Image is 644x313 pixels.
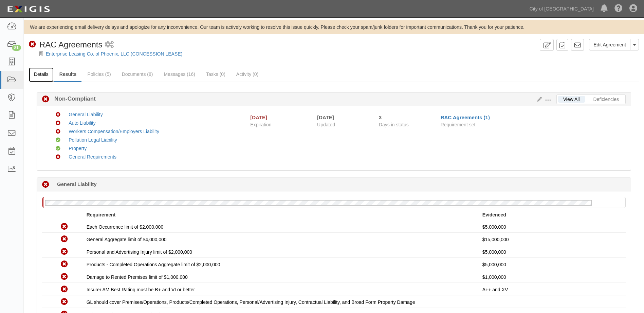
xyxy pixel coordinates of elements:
div: [DATE] [250,114,267,121]
a: General Requirements [69,154,116,160]
i: Non-Compliant [56,112,60,117]
span: Requirement set [441,122,476,127]
a: Deficiencies [588,96,624,103]
a: Pollution Legal Liability [69,137,117,143]
i: Non-Compliant [61,236,68,243]
a: Auto Liability [69,120,95,126]
a: View All [558,96,585,103]
div: We are experiencing email delivery delays and apologize for any inconvenience. Our team is active... [24,24,644,30]
p: $1,000,000 [482,274,621,280]
p: $5,000,000 [482,224,621,230]
a: Edit Agreement [589,39,630,50]
a: Enterprise Leasing Co. of Phoenix, LLC (CONCESSION LEASE) [46,51,182,57]
div: 81 [12,45,21,51]
div: [DATE] [317,114,369,121]
img: logo-5460c22ac91f19d4615b14bd174203de0afe785f0fc80cf4dbbc73dc1793850b.png [5,3,52,15]
i: Non-Compliant 3 days (since 09/01/2025) [42,181,49,188]
span: Days in status [379,122,409,127]
div: RAC Agreements [29,39,102,50]
a: City of [GEOGRAPHIC_DATA] [526,2,597,16]
a: Edit Results [534,97,542,102]
a: Workers Compensation/Employers Liability [69,129,159,134]
i: Non-Compliant [61,248,68,255]
i: Non-Compliant [61,273,68,280]
span: Personal and Advertising Injury limit of $2,000,000 [87,249,192,255]
i: Non-Compliant [42,96,49,103]
b: Non-Compliant [49,95,96,103]
i: Non-Compliant [56,121,60,126]
span: RAC Agreements [39,40,102,49]
i: 1 scheduled workflow [105,41,114,48]
p: $15,000,000 [482,236,621,243]
i: Non-Compliant [61,261,68,268]
p: A++ and XV [482,286,621,293]
i: Compliant [56,146,60,151]
p: $5,000,000 [482,249,621,255]
a: Results [54,67,82,82]
a: Documents (8) [117,67,158,81]
a: Property [69,146,87,151]
a: Messages (16) [159,67,200,81]
strong: Evidenced [482,212,506,217]
span: Updated [317,122,335,127]
span: Insurer AM Best Rating must be B+ and VI or better [87,287,195,292]
i: Non-Compliant [56,155,60,160]
i: Non-Compliant [29,41,36,48]
span: General Aggregate limit of $4,000,000 [87,237,167,242]
a: Tasks (0) [201,67,231,81]
span: Damage to Rented Premises limit of $1,000,000 [87,274,188,280]
a: General Liability [69,112,103,117]
a: RAC Agreements (1) [441,114,490,120]
a: Activity (0) [231,67,263,81]
i: Help Center - Complianz [614,5,623,13]
div: Since 09/01/2025 [379,114,436,121]
a: Policies (5) [82,67,116,81]
span: Expiration [250,121,312,128]
i: Non-Compliant [61,298,68,306]
a: Details [29,67,54,82]
i: Non-Compliant [56,129,60,134]
i: Compliant [56,138,60,143]
span: GL should cover Premises/Operations, Products/Completed Operations, Personal/Advertising Injury, ... [87,299,415,305]
span: Products - Completed Operations Aggregate limit of $2,000,000 [87,262,220,267]
i: Non-Compliant [61,223,68,230]
strong: Requirement [87,212,116,217]
i: Non-Compliant [61,286,68,293]
b: General Liability [57,181,97,188]
p: $5,000,000 [482,261,621,268]
span: Each Occurrence limit of $2,000,000 [87,224,163,230]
